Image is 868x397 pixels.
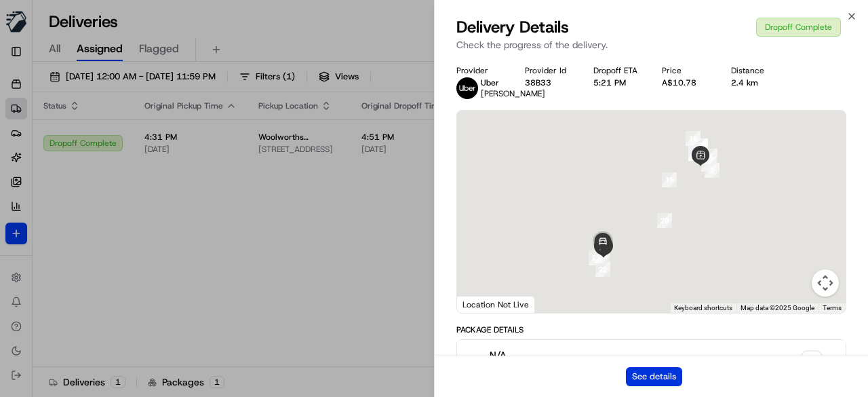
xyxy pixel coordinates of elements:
[460,295,505,313] a: Open this area in Google Maps (opens a new window)
[693,138,708,153] div: 15
[705,163,719,178] div: 2
[689,146,704,161] div: 6
[662,172,677,187] div: 19
[731,77,778,88] div: 2.4 km
[456,16,569,38] span: Delivery Details
[731,65,778,76] div: Distance
[456,324,846,335] div: Package Details
[595,262,610,277] div: 22
[674,303,732,313] button: Keyboard shortcuts
[703,149,717,164] div: 3
[456,38,846,52] p: Check the progress of the delivery.
[525,65,572,76] div: Provider Id
[690,143,705,157] div: 16
[686,131,701,146] div: 18
[456,77,478,99] img: uber-new-logo.jpeg
[481,77,499,88] span: Uber
[626,367,682,386] button: See details
[481,88,545,99] span: [PERSON_NAME]
[589,250,604,265] div: 21
[690,143,705,158] div: 17
[823,304,842,311] a: Terms
[525,77,551,88] button: 38B33
[457,340,846,383] button: N/A
[593,77,640,88] div: 5:21 PM
[456,65,503,76] div: Provider
[741,304,814,311] span: Map data ©2025 Google
[688,146,703,161] div: 5
[662,77,709,88] div: A$10.78
[662,65,709,76] div: Price
[812,269,839,297] button: Map camera controls
[457,296,535,313] div: Location Not Live
[490,348,528,362] span: N/A
[657,213,672,228] div: 20
[593,65,640,76] div: Dropoff ETA
[460,295,505,313] img: Google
